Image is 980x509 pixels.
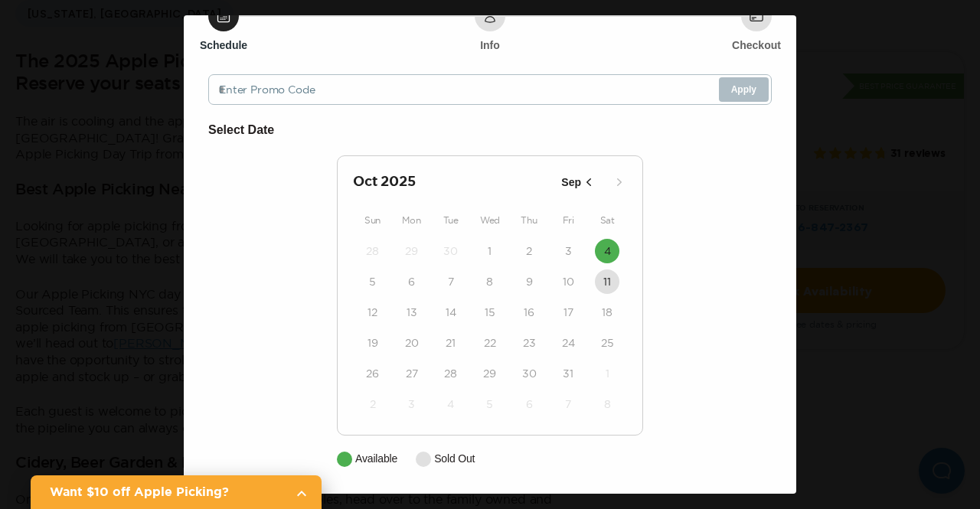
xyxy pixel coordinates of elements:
[549,211,588,230] div: Fri
[366,243,379,259] time: 28
[486,274,493,289] time: 8
[400,269,424,294] button: 6
[478,361,502,386] button: 29
[517,361,541,386] button: 30
[485,305,495,320] time: 15
[439,269,463,294] button: 7
[361,239,385,263] button: 28
[208,120,772,140] h6: Select Date
[604,243,611,259] time: 4
[31,475,322,509] a: Want $10 off Apple Picking?
[439,239,463,263] button: 30
[439,361,463,386] button: 28
[400,392,424,416] button: 3
[486,396,493,412] time: 5
[400,361,424,386] button: 27
[556,392,580,416] button: 7
[439,300,463,325] button: 14
[478,269,502,294] button: 8
[526,396,533,412] time: 6
[370,396,376,412] time: 2
[563,305,573,320] time: 17
[443,243,458,259] time: 30
[361,300,385,325] button: 12
[367,335,378,351] time: 19
[392,211,431,230] div: Mon
[595,361,619,386] button: 1
[400,239,424,263] button: 29
[483,366,496,381] time: 29
[444,366,457,381] time: 28
[405,335,419,351] time: 20
[434,451,475,467] p: Sold Out
[439,331,463,355] button: 21
[200,38,247,53] h6: Schedule
[478,392,502,416] button: 5
[355,451,397,467] p: Available
[448,274,454,289] time: 7
[604,396,611,412] time: 8
[561,175,581,191] p: Sep
[446,335,456,351] time: 21
[407,305,417,320] time: 13
[50,483,283,501] h2: Want $10 off Apple Picking?
[556,300,580,325] button: 17
[517,331,541,355] button: 23
[367,305,377,320] time: 12
[565,396,571,412] time: 7
[522,366,537,381] time: 30
[353,211,392,230] div: Sun
[400,300,424,325] button: 13
[563,366,573,381] time: 31
[478,300,502,325] button: 15
[565,243,572,259] time: 3
[523,335,536,351] time: 23
[606,366,609,381] time: 1
[510,211,549,230] div: Thu
[517,392,541,416] button: 6
[484,335,496,351] time: 22
[431,211,470,230] div: Tue
[405,243,418,259] time: 29
[353,171,557,193] h2: Oct 2025
[361,331,385,355] button: 19
[595,239,619,263] button: 4
[556,361,580,386] button: 31
[563,274,574,289] time: 10
[517,239,541,263] button: 2
[361,361,385,386] button: 26
[595,392,619,416] button: 8
[556,269,580,294] button: 10
[406,366,418,381] time: 27
[595,331,619,355] button: 25
[488,243,492,259] time: 1
[361,269,385,294] button: 5
[470,211,509,230] div: Wed
[517,269,541,294] button: 9
[478,331,502,355] button: 22
[446,305,456,320] time: 14
[588,211,627,230] div: Sat
[603,274,611,289] time: 11
[369,274,376,289] time: 5
[556,331,580,355] button: 24
[447,396,454,412] time: 4
[439,392,463,416] button: 4
[562,335,575,351] time: 24
[557,170,601,195] button: Sep
[517,300,541,325] button: 16
[595,269,619,294] button: 11
[480,38,500,53] h6: Info
[601,335,614,351] time: 25
[400,331,424,355] button: 20
[408,274,415,289] time: 6
[478,239,502,263] button: 1
[408,396,415,412] time: 3
[595,300,619,325] button: 18
[526,274,533,289] time: 9
[361,392,385,416] button: 2
[556,239,580,263] button: 3
[366,366,379,381] time: 26
[732,38,781,53] h6: Checkout
[602,305,612,320] time: 18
